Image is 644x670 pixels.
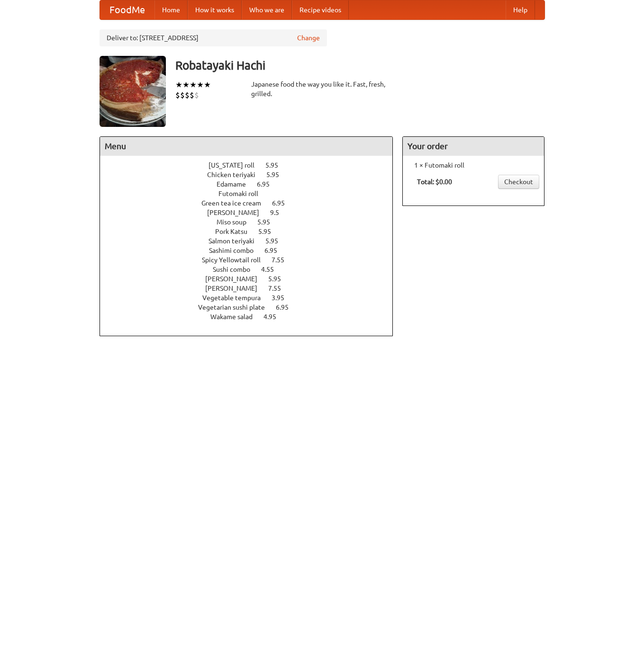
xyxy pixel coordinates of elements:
[217,180,287,188] a: Edamame 6.95
[210,313,294,321] a: Wakame salad 4.95
[185,90,190,100] li: $
[292,0,349,19] a: Recipe videos
[258,228,281,235] span: 5.95
[188,0,242,19] a: How it works
[264,247,287,254] span: 6.95
[154,0,188,19] a: Home
[261,266,283,273] span: 4.55
[100,29,327,46] div: Deliver to: [STREET_ADDRESS]
[202,294,302,302] a: Vegetable tempura 3.95
[202,256,270,264] span: Spicy Yellowtail roll
[268,275,290,283] span: 5.95
[266,171,289,179] span: 5.95
[272,199,294,207] span: 6.95
[506,0,535,19] a: Help
[257,218,280,226] span: 5.95
[213,266,291,273] a: Sushi combo 4.55
[268,285,290,292] span: 7.55
[209,237,296,245] a: Salmon teriyaki 5.95
[242,0,292,19] a: Who we are
[270,209,289,216] span: 9.5
[272,294,294,302] span: 3.95
[190,80,197,90] li: ★
[257,180,279,188] span: 6.95
[205,285,299,292] a: [PERSON_NAME] 7.55
[213,266,260,273] span: Sushi combo
[207,171,297,179] a: Chicken teriyaki 5.95
[218,190,268,197] span: Futomaki roll
[190,90,194,100] li: $
[265,161,288,169] span: 5.95
[408,161,539,170] li: 1 × Futomaki roll
[207,209,297,216] a: [PERSON_NAME] 9.5
[175,90,180,100] li: $
[217,180,255,188] span: Edamame
[251,80,393,98] div: Japanese food the way you like it. Fast, fresh, grilled.
[215,228,289,235] a: Pork Katsu 5.95
[297,33,320,43] a: Change
[198,304,306,311] a: Vegetarian sushi plate 6.95
[100,56,166,127] img: angular.jpg
[217,218,256,226] span: Miso soup
[100,0,154,19] a: FoodMe
[202,256,302,264] a: Spicy Yellowtail roll 7.55
[209,161,264,169] span: [US_STATE] roll
[276,304,298,311] span: 6.95
[201,199,271,207] span: Green tea ice cream
[204,80,211,90] li: ★
[202,294,270,302] span: Vegetable tempura
[197,80,204,90] li: ★
[201,199,302,207] a: Green tea ice cream 6.95
[215,228,257,235] span: Pork Katsu
[180,90,185,100] li: $
[175,56,545,75] h3: Robatayaki Hachi
[182,80,190,90] li: ★
[417,178,452,186] b: Total: $0.00
[209,247,263,254] span: Sashimi combo
[205,275,267,283] span: [PERSON_NAME]
[207,171,265,179] span: Chicken teriyaki
[209,161,296,169] a: [US_STATE] roll 5.95
[403,137,544,156] h4: Your order
[217,218,288,226] a: Miso soup 5.95
[210,313,262,321] span: Wakame salad
[194,90,199,100] li: $
[100,137,393,156] h4: Menu
[207,209,269,216] span: [PERSON_NAME]
[263,313,286,321] span: 4.95
[205,275,299,283] a: [PERSON_NAME] 5.95
[265,237,288,245] span: 5.95
[498,175,539,189] a: Checkout
[209,237,264,245] span: Salmon teriyaki
[198,304,274,311] span: Vegetarian sushi plate
[209,247,295,254] a: Sashimi combo 6.95
[205,285,267,292] span: [PERSON_NAME]
[272,256,294,264] span: 7.55
[218,190,285,197] a: Futomaki roll
[175,80,182,90] li: ★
